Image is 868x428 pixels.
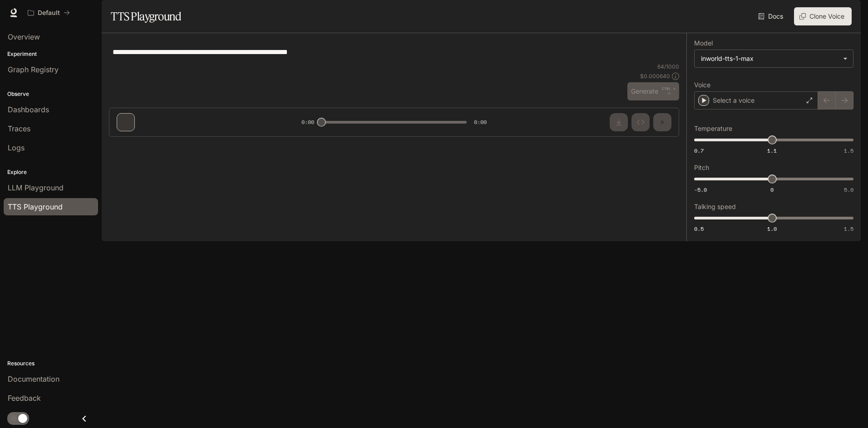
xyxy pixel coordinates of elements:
h1: TTS Playground [111,7,181,25]
p: Temperature [694,125,732,132]
span: 1.1 [767,147,777,154]
span: -5.0 [694,186,707,194]
a: Docs [756,7,787,25]
p: 64 / 1000 [657,63,679,70]
p: Select a voice [713,96,755,105]
p: Talking speed [694,204,736,210]
p: $ 0.000640 [640,72,670,80]
p: Pitch [694,164,709,171]
span: 1.5 [844,225,853,233]
span: 0.7 [694,147,704,154]
p: Default [38,9,60,17]
button: All workspaces [24,4,74,22]
p: Model [694,40,713,46]
button: Clone Voice [794,7,852,25]
span: 5.0 [844,186,853,194]
span: 1.5 [844,147,853,154]
span: 0 [770,186,774,194]
div: inworld-tts-1-max [701,54,838,63]
p: Voice [694,82,710,88]
span: 1.0 [767,225,777,233]
div: inworld-tts-1-max [695,50,853,67]
span: 0.5 [694,225,704,233]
